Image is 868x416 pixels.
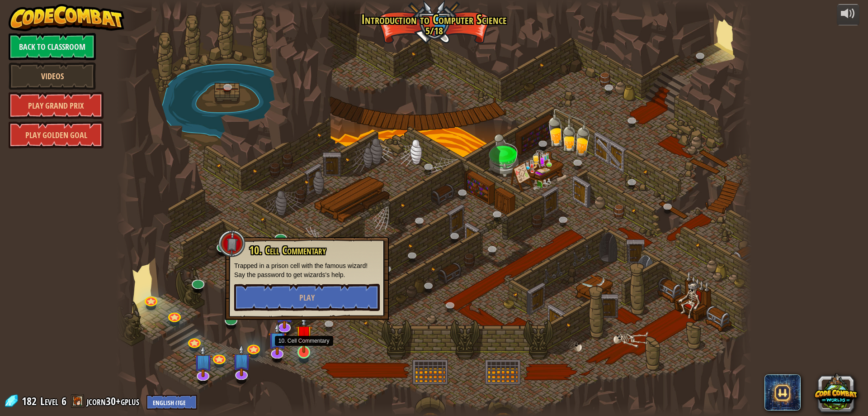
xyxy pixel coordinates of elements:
[296,314,313,353] img: level-banner-unstarted.png
[299,292,315,303] span: Play
[9,4,124,31] img: CodeCombat - Learn how to code by playing a game
[234,261,380,279] p: Trapped in a prison cell with the famous wizard! Say the password to get wizards's help.
[249,243,326,258] span: 10. Cell Commentary
[9,33,96,60] a: Back to Classroom
[9,62,96,90] a: Videos
[837,4,859,25] button: Adjust volume
[40,394,58,409] span: Level
[9,92,104,119] a: Play Grand Prix
[275,296,293,329] img: level-banner-unstarted-subscriber.png
[87,394,142,408] a: jcorn30+gplus
[232,344,251,377] img: level-banner-unstarted-subscriber.png
[194,345,212,377] img: level-banner-unstarted-subscriber.png
[268,323,287,355] img: level-banner-unstarted-subscriber.png
[234,284,380,311] button: Play
[22,394,39,408] span: 182
[9,121,104,148] a: Play Golden Goal
[61,394,66,408] span: 6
